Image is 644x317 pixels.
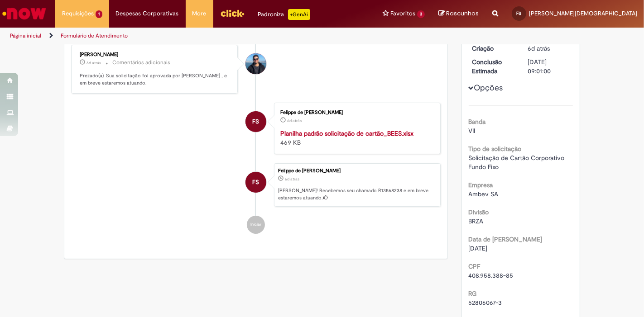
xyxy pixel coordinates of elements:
a: Página inicial [10,32,41,39]
dt: Conclusão Estimada [466,57,521,76]
div: 25/09/2025 17:27:12 [528,44,570,53]
time: 25/09/2025 17:26:58 [287,118,302,123]
b: Tipo de solicitação [469,145,522,153]
span: 6d atrás [528,44,550,52]
p: [PERSON_NAME]! Recebemos seu chamado R13568238 e em breve estaremos atuando. [278,187,436,201]
span: [PERSON_NAME][DEMOGRAPHIC_DATA] [529,9,637,17]
a: Rascunhos [438,9,479,18]
div: [PERSON_NAME] [80,52,231,57]
span: 6d atrás [285,176,299,182]
span: 52806067-3 [469,298,502,307]
b: Data de [PERSON_NAME] [469,235,543,243]
b: Divisão [469,208,489,216]
span: Requisições [62,9,94,18]
span: Ambev SA [469,190,499,198]
p: +GenAi [288,9,310,20]
p: Prezado(a), Sua solicitação foi aprovada por [PERSON_NAME] , e em breve estaremos atuando. [80,72,231,86]
time: 26/09/2025 09:00:59 [87,60,101,66]
time: 25/09/2025 17:27:12 [285,176,299,182]
div: Felippe de [PERSON_NAME] [280,110,431,115]
div: [DATE] 09:01:00 [528,57,570,76]
span: 6d atrás [87,60,101,66]
span: FS [252,171,259,193]
span: Solicitação de Cartão Corporativo Fundo Fixo [469,154,567,171]
b: Banda [469,118,486,126]
ul: Trilhas de página [7,28,423,44]
img: ServiceNow [1,5,48,23]
b: RG [469,289,477,298]
span: Favoritos [390,9,415,18]
img: click_logo_yellow_360x200.png [220,6,245,20]
span: 6d atrás [287,118,302,123]
dt: Criação [466,44,521,53]
div: Daniel Negreiros Nunes Alves [245,53,266,74]
span: VII [469,127,476,135]
span: 3 [417,10,425,18]
span: Rascunhos [446,9,479,18]
li: Felippe de Jesus Silva [71,163,441,207]
span: FS [252,111,259,132]
a: Formulário de Atendimento [61,32,128,39]
span: More [192,9,207,18]
span: 1 [96,10,102,18]
div: Padroniza [258,9,310,20]
ul: Histórico de tíquete [71,36,441,243]
span: Despesas Corporativas [116,9,179,18]
span: BRZA [469,217,484,225]
time: 25/09/2025 17:27:12 [528,44,550,52]
div: 469 KB [280,129,431,147]
small: Comentários adicionais [112,59,170,66]
span: 408.958.388-85 [469,271,514,279]
b: CPF [469,262,481,270]
span: FS [517,10,522,16]
div: Felippe de [PERSON_NAME] [278,168,436,174]
span: [DATE] [469,244,488,252]
div: Felippe de Jesus Silva [245,111,266,132]
div: Felippe de Jesus Silva [245,172,266,193]
a: Planilha padrão solicitação de cartão_BEES.xlsx [280,129,413,137]
b: Empresa [469,181,493,189]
